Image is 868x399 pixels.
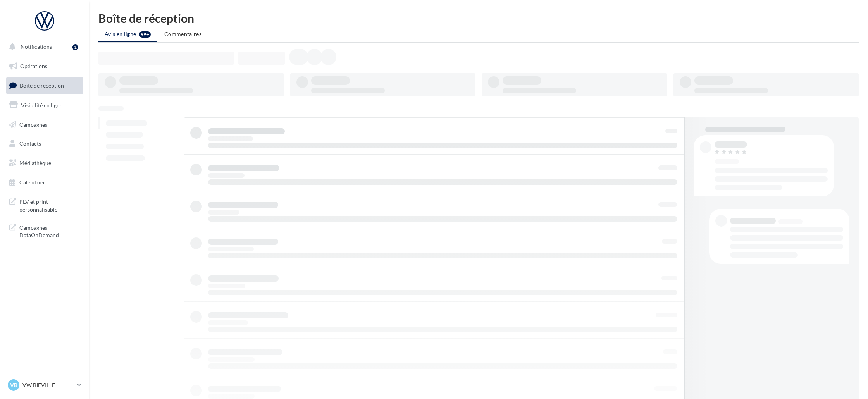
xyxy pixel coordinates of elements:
[98,12,859,24] div: Boîte de réception
[164,31,201,37] span: Commentaires
[19,179,45,186] span: Calendrier
[5,174,84,191] a: Calendrier
[5,155,84,171] a: Médiathèque
[19,160,51,166] span: Médiathèque
[19,196,80,213] span: PLV et print personnalisable
[5,39,81,55] button: Notifications 1
[5,58,84,74] a: Opérations
[22,381,74,389] p: VW BIEVILLE
[5,136,84,152] a: Contacts
[19,222,80,239] span: Campagnes DataOnDemand
[5,117,84,133] a: Campagnes
[5,219,84,242] a: Campagnes DataOnDemand
[19,140,41,147] span: Contacts
[19,121,47,127] span: Campagnes
[21,43,52,50] span: Notifications
[20,82,64,89] span: Boîte de réception
[20,63,47,69] span: Opérations
[21,102,62,108] span: Visibilité en ligne
[5,193,84,216] a: PLV et print personnalisable
[5,77,84,94] a: Boîte de réception
[10,381,17,389] span: VB
[72,44,78,50] div: 1
[5,97,84,114] a: Visibilité en ligne
[6,378,83,392] a: VB VW BIEVILLE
